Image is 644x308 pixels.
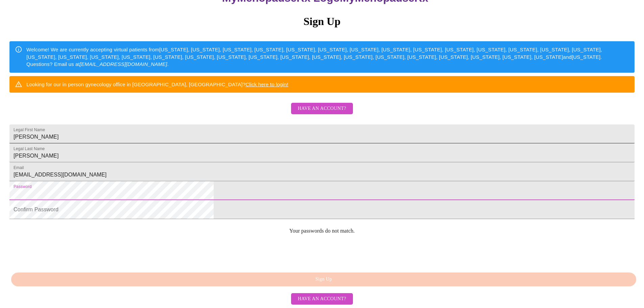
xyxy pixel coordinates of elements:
[289,295,355,301] a: Have an account?
[291,293,353,305] button: Have an account?
[80,61,167,67] em: [EMAIL_ADDRESS][DOMAIN_NAME]
[9,15,635,28] h3: Sign Up
[291,103,353,115] button: Have an account?
[245,81,288,87] a: Click here to login!
[289,110,355,116] a: Have an account?
[26,78,288,91] div: Looking for our in person gynecology office in [GEOGRAPHIC_DATA], [GEOGRAPHIC_DATA]?
[26,43,629,70] div: Welcome! We are currently accepting virtual patients from [US_STATE], [US_STATE], [US_STATE], [US...
[9,228,635,234] p: Your passwords do not match.
[9,239,112,266] iframe: reCAPTCHA
[298,104,346,113] span: Have an account?
[298,295,346,303] span: Have an account?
